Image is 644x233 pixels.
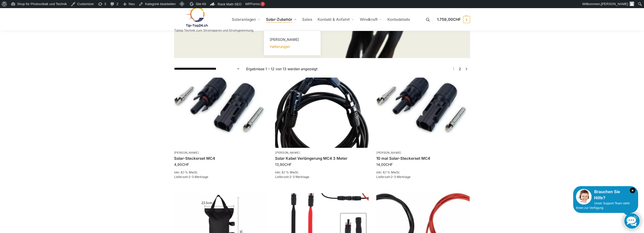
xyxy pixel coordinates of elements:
span: Lieferzeit: [174,175,208,179]
span: CHF [386,162,393,167]
span: Halterungen [270,44,290,49]
span: CHF [284,162,292,167]
span: Windkraft [360,17,378,22]
span: [PERSON_NAME] [601,2,628,6]
a: Windkraft [358,8,384,31]
a: Halterungen [267,43,318,50]
span: 2 [463,16,470,23]
a: Kontodetails [385,8,412,31]
nav: Produkt-Seitennummerierung [450,66,470,71]
span: Lieferzeit: [275,175,309,179]
select: Shop-Reihenfolge [174,66,240,71]
bdi: 13,90 [275,162,292,167]
a: Solar-Zubehör [264,8,299,31]
a: [PERSON_NAME] [174,151,199,154]
span: Kontodetails [387,17,410,22]
span: 2-3 Werktage [189,175,208,179]
p: Ergebnisse 1 – 12 von 13 werden angezeigt [246,66,318,71]
span: [PERSON_NAME] [270,37,299,42]
span: CHF [182,162,189,167]
img: mc4 solarstecker [376,78,470,148]
bdi: 4,90 [174,162,189,167]
span: Site Kit [196,2,206,6]
p: inkl. 8,1 % MwSt. [174,170,268,175]
img: Solar-Verlängerungskabel [275,78,369,148]
a: Sales [300,8,314,31]
span: 2-3 Werktage [391,175,410,179]
span: Lieferzeit: [376,175,410,179]
a: 1.759,00CHF 2 [437,12,470,27]
span: 1.759,00 [437,17,461,22]
a: Solar-Steckerset MC4 [174,156,268,161]
div: 3 [260,2,265,6]
span: Kontakt & Anfahrt [318,17,350,22]
p: inkl. 8,1 % MwSt. [376,170,470,175]
img: Customer service [576,189,592,205]
span: CHF [453,17,461,22]
a: Kontakt & Anfahrt [316,8,357,31]
img: Benutzerbild von Rupert Spoddig [630,2,634,6]
a: [PERSON_NAME] [275,151,300,154]
div: Brauchen Sie Hilfe? [576,189,635,201]
span: Rank Math SEO [218,2,241,6]
span: 2-3 Werktage [289,175,309,179]
span: Seite 1 [451,67,455,71]
a: Solar Kabel Verlängerung MC4 3 Meter [275,156,369,161]
a: [PERSON_NAME] [267,36,318,43]
a: → [464,66,468,71]
p: Tiptop Technik zum Stromsparen und Stromgewinnung [174,29,253,32]
p: inkl. 8,1 % MwSt. [275,170,369,175]
img: mc4 solarstecker [174,78,268,148]
span: Unser Support-Team steht Ihnen zur Verfügung [576,202,630,210]
span: Solar-Zubehör [266,17,292,22]
span: Sales [302,17,312,22]
nav: Cart contents [437,8,470,31]
bdi: 14,00 [376,162,393,167]
a: [PERSON_NAME] [376,151,401,154]
img: Solaranlagen, Speicheranlagen und Energiesparprodukte [174,7,218,27]
a: Seite 2 [458,67,462,71]
a: 10 mal Solar-Steckerset MC4 [376,156,470,161]
i: Schließen [630,188,635,193]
